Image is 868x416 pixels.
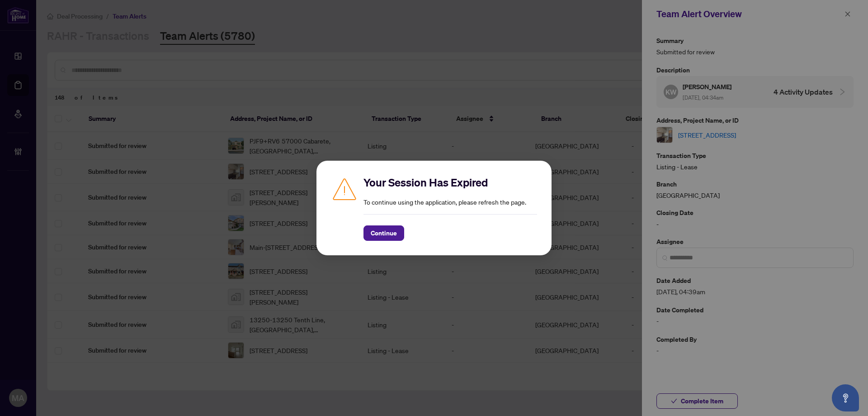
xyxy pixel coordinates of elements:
button: Continue [363,225,404,241]
button: Open asap [832,384,859,411]
img: Caution icon [331,175,358,202]
div: To continue using the application, please refresh the page. [363,175,537,241]
h2: Your Session Has Expired [363,175,537,190]
span: Continue [371,226,397,240]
